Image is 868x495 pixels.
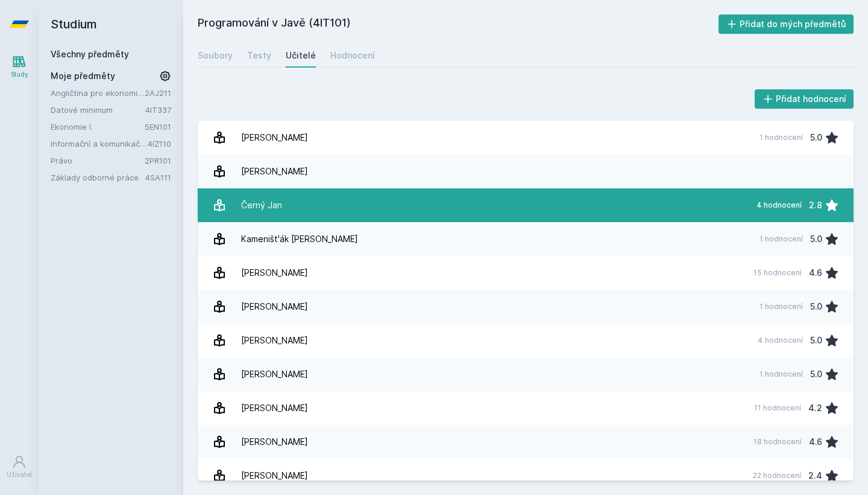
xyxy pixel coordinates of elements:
[330,43,375,68] a: Hodnocení
[198,357,854,391] a: [PERSON_NAME] 1 hodnocení 5.0
[198,222,854,256] a: Kameništ'ák [PERSON_NAME] 1 hodnocení 5.0
[198,49,233,62] div: Soubory
[145,156,171,165] a: 2PR101
[809,193,822,217] div: 2.8
[809,261,822,285] div: 4.6
[756,200,802,210] div: 4 hodnocení
[241,227,358,251] div: Kameništ'ák [PERSON_NAME]
[241,295,308,319] div: [PERSON_NAME]
[759,369,803,379] div: 1 hodnocení
[753,268,802,278] div: 15 hodnocení
[286,43,316,68] a: Učitelé
[241,362,308,386] div: [PERSON_NAME]
[241,159,308,184] div: [PERSON_NAME]
[241,193,282,217] div: Černý Jan
[51,104,145,116] a: Datové minimum
[754,403,801,413] div: 11 hodnocení
[198,155,854,188] a: [PERSON_NAME]
[51,87,145,99] a: Angličtina pro ekonomická studia 1 (B2/C1)
[286,49,316,62] div: Učitelé
[810,362,822,386] div: 5.0
[145,122,171,132] a: 5EN101
[51,121,145,133] a: Ekonomie I.
[241,126,308,150] div: [PERSON_NAME]
[247,49,271,62] div: Testy
[808,396,822,420] div: 4.2
[241,464,308,488] div: [PERSON_NAME]
[755,89,854,109] button: Přidat hodnocení
[198,188,854,222] a: Černý Jan 4 hodnocení 2.8
[2,48,36,85] a: Study
[330,49,375,62] div: Hodnocení
[51,138,148,150] a: Informační a komunikační technologie
[51,171,145,184] a: Základy odborné práce
[51,70,115,82] span: Moje předměty
[145,88,171,98] a: 2AJ211
[198,43,233,68] a: Soubory
[241,430,308,454] div: [PERSON_NAME]
[198,121,854,155] a: [PERSON_NAME] 1 hodnocení 5.0
[145,105,171,115] a: 4IT337
[759,133,803,142] div: 1 hodnocení
[198,256,854,290] a: [PERSON_NAME] 15 hodnocení 4.6
[810,227,822,251] div: 5.0
[198,459,854,493] a: [PERSON_NAME] 22 hodnocení 2.4
[145,173,171,182] a: 4SA111
[809,430,822,454] div: 4.6
[7,470,32,479] div: Uživatel
[808,464,822,488] div: 2.4
[753,437,802,447] div: 18 hodnocení
[719,14,854,34] button: Přidat do mých předmětů
[241,396,308,420] div: [PERSON_NAME]
[241,328,308,353] div: [PERSON_NAME]
[51,155,145,167] a: Právo
[759,302,803,311] div: 1 hodnocení
[759,234,803,244] div: 1 hodnocení
[51,49,129,59] a: Všechny předměty
[810,126,822,150] div: 5.0
[2,449,36,485] a: Uživatel
[11,70,28,79] div: Study
[247,43,271,68] a: Testy
[198,425,854,459] a: [PERSON_NAME] 18 hodnocení 4.6
[198,324,854,357] a: [PERSON_NAME] 4 hodnocení 5.0
[758,336,803,345] div: 4 hodnocení
[148,139,171,148] a: 4IZ110
[753,471,801,481] div: 22 hodnocení
[198,290,854,324] a: [PERSON_NAME] 1 hodnocení 5.0
[810,328,822,353] div: 5.0
[810,295,822,319] div: 5.0
[198,14,719,34] h2: Programování v Javě (4IT101)
[198,391,854,425] a: [PERSON_NAME] 11 hodnocení 4.2
[241,261,308,285] div: [PERSON_NAME]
